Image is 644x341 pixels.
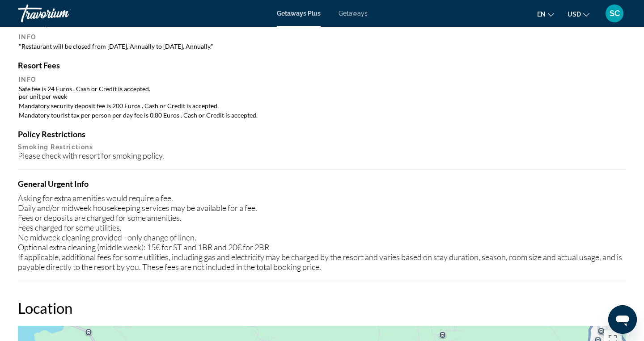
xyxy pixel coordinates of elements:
[18,60,626,70] h4: Resort Fees
[608,305,637,334] iframe: Bouton de lancement de la fenêtre de messagerie
[277,10,321,17] a: Getaways Plus
[19,111,625,119] td: Mandatory tourist tax per person per day fee is 0.80 Euros . Cash or Credit is accepted.
[603,4,626,23] button: User Menu
[18,129,626,139] h4: Policy Restrictions
[18,143,626,151] p: Smoking Restrictions
[537,11,546,18] span: en
[610,9,620,18] span: SC
[19,42,625,51] td: "Restaurant will be closed from [DATE], Annually to [DATE], Annually."
[568,11,581,18] span: USD
[19,76,625,84] th: Info
[18,193,626,272] div: Asking for extra amenities would require a fee. Daily and/or midweek housekeeping services may be...
[19,84,625,101] td: Safe fee is 24 Euros . Cash or Credit is accepted. per unit per week
[19,101,625,110] td: Mandatory security deposit fee is 200 Euros . Cash or Credit is accepted.
[18,179,626,189] h4: General Urgent Info
[339,10,368,17] a: Getaways
[568,8,589,21] button: Change currency
[19,33,625,41] th: Info
[18,151,626,160] div: Please check with resort for smoking policy.
[18,2,107,25] a: Travorium
[537,8,554,21] button: Change language
[18,299,626,317] h2: Location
